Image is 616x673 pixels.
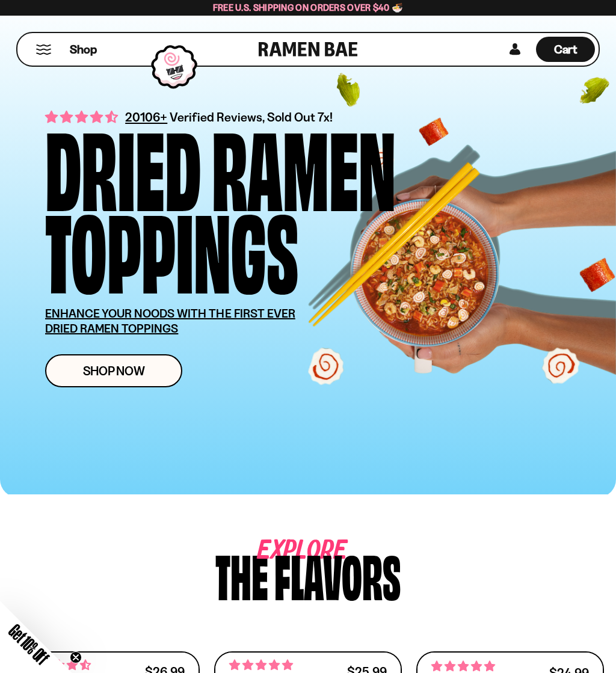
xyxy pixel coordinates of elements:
[70,651,82,663] button: Close teaser
[45,206,298,288] div: Toppings
[70,41,97,58] span: Shop
[35,45,52,55] button: Mobile Menu Trigger
[213,2,404,13] span: Free U.S. Shipping on Orders over $40 🍜
[45,354,182,387] a: Shop Now
[229,657,293,673] span: 4.75 stars
[45,123,201,206] div: Dried
[45,306,295,336] u: ENHANCE YOUR NOODS WITH THE FIRST EVER DRIED RAMEN TOPPINGS
[215,545,268,603] div: The
[83,364,145,377] span: Shop Now
[70,37,97,62] a: Shop
[257,545,310,557] span: Explore
[274,545,401,603] div: flavors
[536,33,595,66] a: Cart
[212,123,396,206] div: Ramen
[5,621,52,668] span: Get 10% Off
[554,42,577,57] span: Cart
